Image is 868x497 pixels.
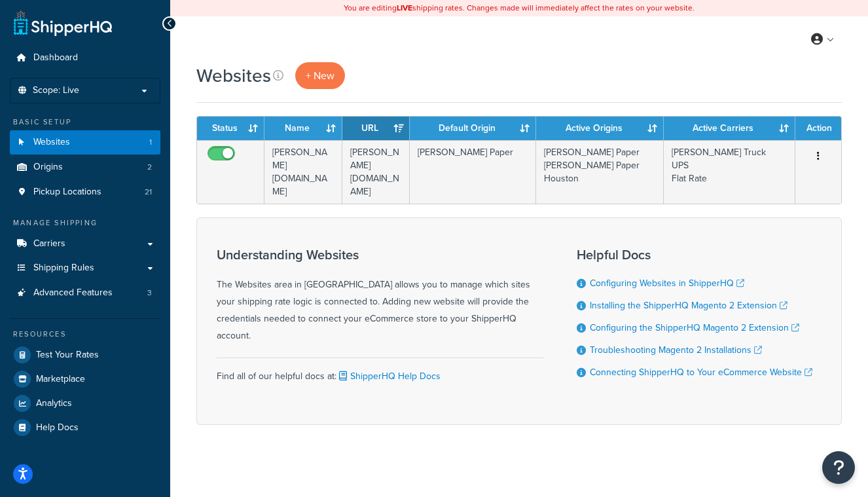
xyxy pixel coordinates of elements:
a: Connecting ShipperHQ to Your eCommerce Website [590,365,812,379]
a: Configuring Websites in ShipperHQ [590,276,744,290]
h3: Helpful Docs [577,248,812,262]
span: Dashboard [33,52,78,64]
li: Origins [10,155,160,179]
b: LIVE [397,2,412,14]
li: Pickup Locations [10,180,160,204]
th: Name: activate to sort column ascending [264,117,342,140]
a: Websites 1 [10,130,160,155]
h3: Understanding Websites [217,248,544,262]
a: + New [295,62,345,89]
a: ShipperHQ Help Docs [336,369,441,383]
span: Help Docs [36,422,79,433]
a: Analytics [10,392,160,415]
div: Resources [10,329,160,340]
a: Test Your Rates [10,343,160,367]
span: Test Your Rates [36,350,99,361]
a: Help Docs [10,416,160,439]
li: Websites [10,130,160,155]
span: 2 [147,162,152,173]
th: Default Origin: activate to sort column ascending [410,117,536,140]
li: Advanced Features [10,281,160,305]
span: Pickup Locations [33,187,101,198]
div: Basic Setup [10,117,160,128]
h1: Websites [196,63,271,88]
a: Dashboard [10,46,160,70]
td: [PERSON_NAME] Truck UPS Flat Rate [664,140,795,204]
span: Shipping Rules [33,263,94,274]
a: Advanced Features 3 [10,281,160,305]
span: Scope: Live [33,85,79,96]
a: Troubleshooting Magento 2 Installations [590,343,762,357]
span: Analytics [36,398,72,409]
a: Marketplace [10,367,160,391]
button: Open Resource Center [822,451,855,484]
td: [PERSON_NAME] Paper [PERSON_NAME] Paper Houston [536,140,663,204]
span: Carriers [33,238,65,249]
a: Origins 2 [10,155,160,179]
div: The Websites area in [GEOGRAPHIC_DATA] allows you to manage which sites your shipping rate logic ... [217,248,544,344]
div: Find all of our helpful docs at: [217,358,544,385]
span: 3 [147,287,152,299]
a: ShipperHQ Home [14,10,112,36]
a: Installing the ShipperHQ Magento 2 Extension [590,299,787,312]
span: Marketplace [36,374,85,385]
span: Advanced Features [33,287,113,299]
td: [PERSON_NAME][DOMAIN_NAME] [342,140,410,204]
th: Active Origins: activate to sort column ascending [536,117,663,140]
a: Carriers [10,232,160,256]
a: Pickup Locations 21 [10,180,160,204]
td: [PERSON_NAME][DOMAIN_NAME] [264,140,342,204]
th: Action [795,117,841,140]
span: Origins [33,162,63,173]
span: + New [306,68,335,83]
th: Status: activate to sort column ascending [197,117,264,140]
div: Manage Shipping [10,217,160,229]
th: URL: activate to sort column ascending [342,117,410,140]
th: Active Carriers: activate to sort column ascending [664,117,795,140]
a: Configuring the ShipperHQ Magento 2 Extension [590,321,799,335]
span: Websites [33,137,70,148]
span: 1 [149,137,152,148]
td: [PERSON_NAME] Paper [410,140,536,204]
span: 21 [145,187,152,198]
a: Shipping Rules [10,256,160,280]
